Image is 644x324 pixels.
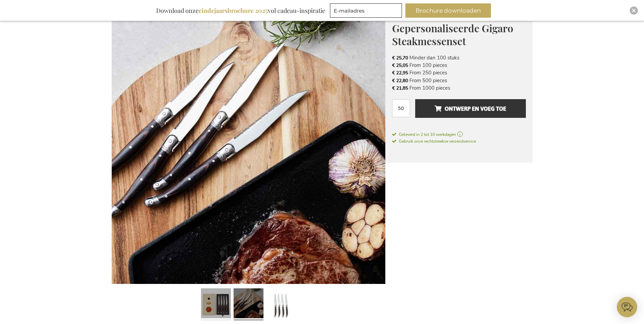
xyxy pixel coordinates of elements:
li: From 250 pieces [392,69,526,76]
a: Personalised Gigaro Meat Knives [234,286,263,323]
img: Personalised Gigaro Meat Knives [112,10,385,284]
a: Geleverd in 2 tot 10 werkdagen [392,131,526,138]
input: E-mailadres [330,3,402,18]
a: Personalised Gigaro Meat Knives [266,286,296,323]
input: Aantal [392,99,410,117]
iframe: belco-activator-frame [617,297,637,317]
b: eindejaarsbrochure 2025 [199,6,268,15]
span: € 22,95 [392,70,408,76]
div: Close [630,6,638,15]
span: € 25,70 [392,55,408,61]
li: From 100 pieces [392,61,526,69]
li: From 1000 pieces [392,84,526,92]
span: Gebruik onze rechtstreekse verzendservice [392,139,476,144]
span: € 25,05 [392,62,408,69]
form: marketing offers and promotions [330,3,404,20]
button: Ontwerp en voeg toe [415,99,526,118]
li: Minder dan 100 stuks [392,54,526,61]
span: € 21,85 [392,85,408,91]
button: Brochure downloaden [405,3,491,18]
li: From 500 pieces [392,77,526,84]
span: € 22,80 [392,77,408,84]
a: Gebruik onze rechtstreekse verzendservice [392,138,476,144]
img: Close [632,8,636,13]
span: Gepersonaliseerde Gigaro Steakmessenset [392,21,513,48]
span: Ontwerp en voeg toe [435,103,506,114]
a: Personalised Gigaro Meat Knives [201,286,231,323]
div: Download onze vol cadeau-inspiratie [153,3,328,18]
